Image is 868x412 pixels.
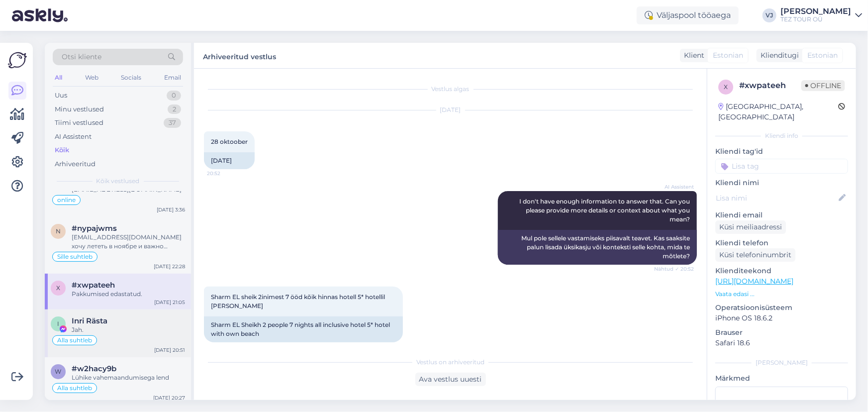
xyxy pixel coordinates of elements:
div: Klienditugi [757,50,799,61]
span: Alla suhtleb [57,385,92,391]
div: [DATE] 22:28 [154,263,185,270]
div: 2 [168,104,181,114]
p: Brauser [715,327,848,338]
a: [PERSON_NAME]TEZ TOUR OÜ [780,7,862,23]
p: Kliendi nimi [715,178,848,188]
span: Nähtud ✓ 20:52 [654,265,694,273]
span: #w2hacy9b [72,364,116,373]
div: Jah. [72,325,185,334]
div: Arhiveeritud [55,159,96,169]
div: Lühike vahemaandumisega lend [72,373,185,382]
div: Pakkumised edastatud. [72,290,185,299]
p: Kliendi telefon [715,238,848,248]
div: All [53,71,64,84]
div: Sharm EL Sheikh 2 people 7 nights all inclusive hotel 5* hotel with own beach [204,316,403,342]
span: w [55,368,62,375]
div: 37 [164,118,181,128]
div: TEZ TOUR OÜ [780,15,851,23]
p: iPhone OS 18.6.2 [715,313,848,323]
p: Operatsioonisüsteem [715,303,848,313]
span: I [57,320,59,327]
div: [DATE] [204,152,255,169]
label: Arhiveeritud vestlus [203,49,276,62]
div: Web [83,71,100,84]
span: 28 oktoober [211,138,248,145]
span: Vestlus on arhiveeritud [416,358,484,367]
p: Kliendi email [715,210,848,220]
div: [PERSON_NAME] [780,7,851,15]
p: Märkmed [715,373,848,384]
div: Uus [55,91,67,101]
p: Klienditeekond [715,266,848,276]
div: Ava vestlus uuesti [415,373,486,386]
span: Alla suhtleb [57,337,92,343]
input: Lisa nimi [716,193,837,204]
img: Askly Logo [8,51,27,70]
span: n [56,227,61,235]
a: [URL][DOMAIN_NAME] [715,277,793,286]
div: Küsi meiliaadressi [715,220,786,234]
div: [GEOGRAPHIC_DATA], [GEOGRAPHIC_DATA] [718,102,838,122]
span: Offline [801,80,845,91]
span: x [56,284,60,292]
div: [PERSON_NAME] [715,358,848,367]
span: #xwpateeh [72,281,115,290]
div: [DATE] 20:51 [154,346,185,354]
div: Mul pole sellele vastamiseks piisavalt teavet. Kas saaksite palun lisada üksikasju või konteksti ... [498,230,697,265]
div: Küsi telefoninumbrit [715,248,795,262]
span: I don't have enough information to answer that. Can you please provide more details or context ab... [519,198,691,223]
div: [DATE] 21:05 [154,299,185,306]
p: Vaata edasi ... [715,290,848,299]
div: Tiimi vestlused [55,118,103,128]
div: Klient [680,50,704,61]
span: 20:52 [207,170,244,177]
div: Socials [119,71,143,84]
div: 0 [167,91,181,101]
div: Väljaspool tööaega [637,6,739,24]
p: Safari 18.6 [715,338,848,348]
span: Sharm EL sheik 2inimest 7 ööd kõik hinnas hotell 5* hotellil [PERSON_NAME] [211,293,386,309]
div: AI Assistent [55,132,92,142]
span: online [57,197,76,203]
input: Lisa tag [715,159,848,174]
div: # xwpateeh [739,80,801,92]
span: Sille suhtleb [57,254,93,260]
div: Kõik [55,145,69,155]
div: [DATE] [204,105,697,114]
div: Email [162,71,183,84]
span: AI Assistent [657,183,694,191]
div: [DATE] 3:36 [157,206,185,213]
div: Minu vestlused [55,104,104,114]
span: Estonian [713,50,743,61]
span: Estonian [807,50,838,61]
span: #nypajwms [72,224,117,233]
p: Kliendi tag'id [715,146,848,157]
div: [EMAIL_ADDRESS][DOMAIN_NAME] хочу лететь в ноябре и важно посмотреть пирамиды и гид [72,233,185,251]
span: Inri Rästa [72,316,107,325]
span: Kõik vestlused [96,177,140,186]
span: x [724,83,728,91]
div: Kliendi info [715,131,848,140]
div: Vestlus algas [204,85,697,94]
span: Otsi kliente [62,52,101,62]
div: VJ [763,8,776,22]
div: [DATE] 20:27 [153,394,185,402]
